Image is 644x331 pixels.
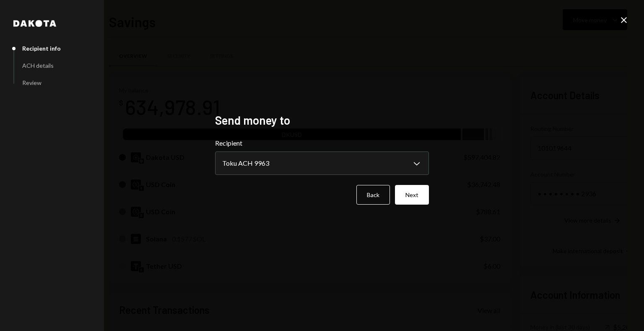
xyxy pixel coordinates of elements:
[22,45,61,52] div: Recipient info
[356,185,390,205] button: Back
[215,138,429,148] label: Recipient
[395,185,429,205] button: Next
[215,112,429,128] h2: Send money to
[22,79,42,86] div: Review
[215,151,429,175] button: Recipient
[22,62,54,69] div: ACH details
